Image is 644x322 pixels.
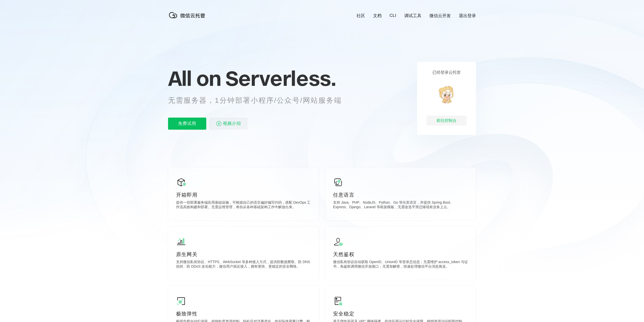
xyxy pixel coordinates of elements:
[168,10,208,20] img: 微信云托管
[432,70,461,75] p: 已经登录云托管
[176,310,311,317] p: 极致弹性
[459,13,476,19] a: 退出登录
[333,191,468,198] p: 任意语言
[176,191,311,198] p: 开箱即用
[168,66,221,91] span: All on
[390,13,396,18] a: CLI
[356,13,365,19] a: 社区
[333,251,468,258] p: 天然鉴权
[216,121,222,127] img: video_play.svg
[176,260,311,270] p: 支持微信私有协议、HTTPS、WebSocket 等多种接入方式，提供防数据爬取、防 DNS 劫持、防 DDoS 攻击能力，微信用户就近接入，拥有更快、更稳定的安全网络。
[225,66,336,91] span: Serverless.
[176,251,311,258] p: 原生网关
[333,200,468,210] p: 支持 Java、PHP、NodeJS、Python、Go 等任意语言，并提供 Spring Boot、Express、Django、Laravel 等框架模板，无需改造平滑迁移现有业务上云。
[168,17,208,21] a: 微信云托管
[333,310,468,317] p: 安全稳定
[333,260,468,270] p: 微信私有协议自动获取 OpenID、UnionID 等登录态信息；无需维护 access_token 与证书，免鉴权调用微信开放接口；无需加解密，快速处理微信平台消息推送。
[426,116,467,126] div: 前往控制台
[168,118,206,130] p: 免费试用
[176,200,311,210] p: 提供一切部署服务端应用基础设施，可根据自己的语言偏好编写代码，搭配 DevOps 工作流高效构建和部署。无需运维管理，将你从各种基础架构工作中解放出来。
[223,118,241,130] span: 视频介绍
[429,13,451,19] a: 微信云开发
[404,13,421,19] a: 调试工具
[373,13,382,19] a: 文档
[168,95,351,105] p: 无需服务器，1分钟部署小程序/公众号/网站服务端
